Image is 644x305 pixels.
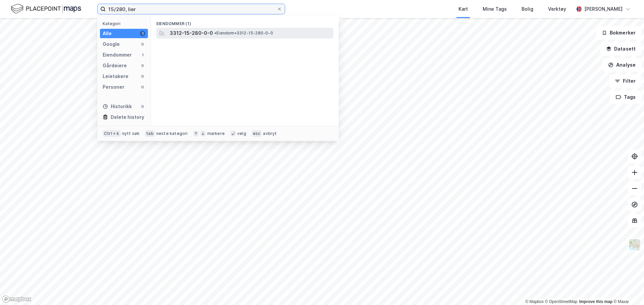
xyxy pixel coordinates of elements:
[170,29,213,37] span: 3312-15-280-0-0
[140,52,145,58] div: 1
[103,130,121,137] div: Ctrl + k
[103,102,132,110] div: Historikk
[610,90,641,104] button: Tags
[140,63,145,68] div: 0
[111,113,144,121] div: Delete history
[106,4,277,14] input: Søk på adresse, matrikkel, gårdeiere, leietakere eller personer
[140,74,145,79] div: 0
[602,58,641,72] button: Analyse
[140,84,145,90] div: 0
[610,273,644,305] iframe: Chat Widget
[145,130,155,137] div: tab
[483,5,507,13] div: Mine Tags
[459,5,468,13] div: Kart
[103,21,148,26] div: Kategori
[156,131,188,136] div: neste kategori
[151,16,339,28] div: Eiendommer (1)
[122,131,140,136] div: nytt søk
[263,131,277,136] div: avbryt
[548,5,566,13] div: Verktøy
[522,5,533,13] div: Bolig
[584,5,623,13] div: [PERSON_NAME]
[140,31,145,36] div: 1
[103,72,128,80] div: Leietakere
[103,29,112,37] div: Alle
[545,299,578,304] a: OpenStreetMap
[214,30,273,36] span: Eiendom • 3312-15-280-0-0
[579,299,612,304] a: Improve this map
[207,131,225,136] div: markere
[252,130,262,137] div: esc
[140,42,145,47] div: 0
[103,83,124,91] div: Personer
[609,74,641,88] button: Filter
[596,26,641,40] button: Bokmerker
[525,299,544,304] a: Mapbox
[103,62,127,70] div: Gårdeiere
[11,3,81,15] img: logo.f888ab2527a4732fd821a326f86c7f29.svg
[237,131,246,136] div: velg
[600,42,641,56] button: Datasett
[103,40,120,48] div: Google
[2,295,32,303] a: Mapbox homepage
[628,238,641,251] img: Z
[140,104,145,109] div: 0
[103,51,132,59] div: Eiendommer
[214,30,216,35] span: •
